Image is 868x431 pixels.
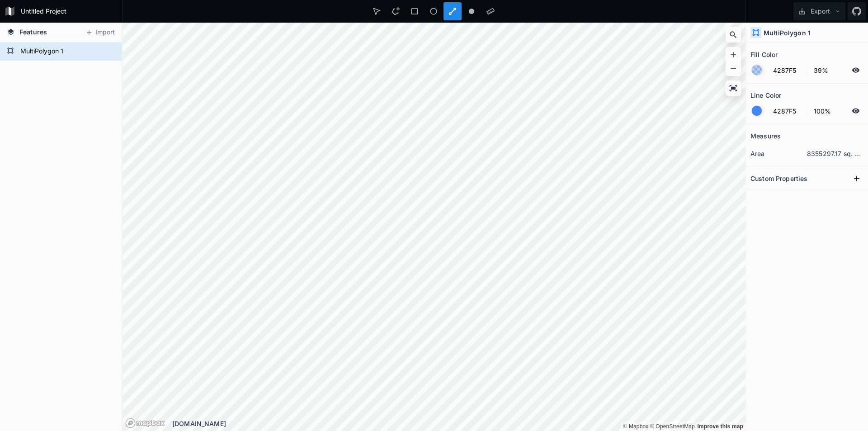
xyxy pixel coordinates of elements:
[623,423,648,430] a: Mapbox
[764,28,811,38] h4: MultiPolygon 1
[80,25,119,40] button: Import
[650,423,695,430] a: OpenStreetMap
[125,418,165,428] a: Mapbox logo
[697,423,743,430] a: Map feedback
[750,88,781,102] h2: Line Color
[750,47,778,62] h2: Fill Color
[750,129,781,143] h2: Measures
[750,149,807,158] dt: area
[172,419,745,428] div: [DOMAIN_NAME]
[807,149,863,158] dd: 8355297.17 sq. km
[19,27,47,37] span: Features
[750,171,807,185] h2: Custom Properties
[793,2,845,20] button: Export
